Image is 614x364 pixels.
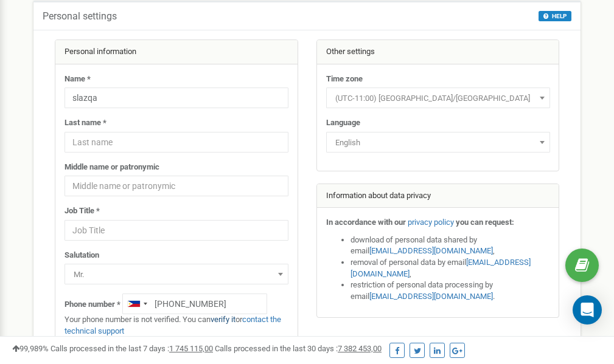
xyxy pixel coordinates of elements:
[215,344,382,353] span: Calls processed in the last 30 days :
[65,220,288,241] input: Job Title
[369,246,493,255] a: [EMAIL_ADDRESS][DOMAIN_NAME]
[55,40,298,64] div: Personal information
[123,294,151,314] div: Telephone country code
[326,132,550,153] span: English
[351,235,550,257] li: download of personal data shared by email ,
[317,184,559,208] div: Information about data privacy
[330,134,546,151] span: English
[211,315,235,324] a: verify it
[408,218,454,227] a: privacy policy
[351,257,550,280] li: removal of personal data by email ,
[65,250,99,261] label: Salutation
[65,314,288,337] p: Your phone number is not verified. You can or
[43,11,117,22] h5: Personal settings
[65,299,120,311] label: Phone number *
[317,40,559,64] div: Other settings
[169,344,213,353] u: 1 745 115,00
[65,315,281,335] a: contact the technical support
[338,344,382,353] u: 7 382 453,00
[65,205,100,217] label: Job Title *
[65,162,159,173] label: Middle name or patronymic
[351,258,531,278] a: [EMAIL_ADDRESS][DOMAIN_NAME]
[51,344,213,353] span: Calls processed in the last 7 days :
[326,218,406,227] strong: In accordance with our
[369,292,493,301] a: [EMAIL_ADDRESS][DOMAIN_NAME]
[69,266,284,283] span: Mr.
[65,117,106,129] label: Last name *
[573,295,602,325] div: Open Intercom Messenger
[65,264,288,284] span: Mr.
[65,88,288,108] input: Name
[330,90,546,107] span: (UTC-11:00) Pacific/Midway
[65,176,288,196] input: Middle name or patronymic
[539,11,571,21] button: HELP
[326,88,550,108] span: (UTC-11:00) Pacific/Midway
[456,218,514,227] strong: you can request:
[351,280,550,302] li: restriction of personal data processing by email .
[326,117,360,129] label: Language
[12,344,49,353] span: 99,989%
[122,294,267,314] input: +1-800-555-55-55
[65,74,91,85] label: Name *
[65,132,288,153] input: Last name
[326,74,363,85] label: Time zone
